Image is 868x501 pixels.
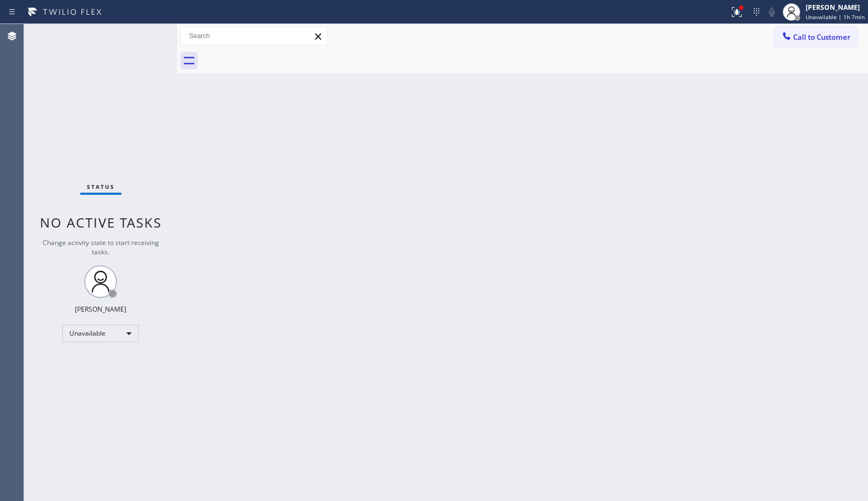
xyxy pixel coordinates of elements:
button: Call to Customer [774,27,858,47]
div: Unavailable [62,325,139,342]
span: No active tasks [40,213,162,231]
span: Unavailable | 1h 7min [806,13,865,21]
div: [PERSON_NAME] [75,305,126,314]
span: Status [87,183,115,190]
button: Mute [764,4,779,20]
div: [PERSON_NAME] [806,3,865,12]
span: Change activity state to start receiving tasks. [43,238,159,257]
input: Search [181,27,327,45]
span: Call to Customer [793,32,851,42]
